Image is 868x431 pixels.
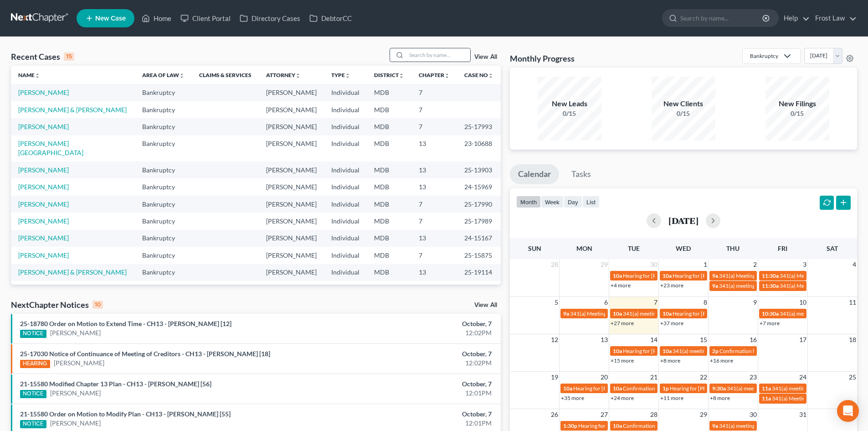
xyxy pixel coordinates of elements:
span: 16 [749,334,758,345]
a: [PERSON_NAME] [18,88,69,96]
i: unfold_more [488,73,493,78]
i: unfold_more [295,73,301,78]
div: NextChapter Notices [11,299,103,310]
td: 13 [411,264,457,281]
td: 24-15969 [457,178,501,195]
span: 18 [848,334,857,345]
span: 29 [600,259,609,270]
a: Districtunfold_more [374,72,404,78]
span: 9 [752,297,758,308]
td: Individual [324,135,367,161]
span: 341(a) meeting for Adebisi [PERSON_NAME] [673,348,779,354]
div: October, 7 [340,410,492,419]
td: MDB [367,213,411,229]
td: Individual [324,161,367,178]
a: [PERSON_NAME] & [PERSON_NAME] [18,268,127,276]
span: 10a [663,348,672,354]
td: MDB [367,281,411,298]
a: [PERSON_NAME] [18,217,69,225]
span: 20 [600,372,609,383]
td: Individual [324,196,367,213]
td: 7 [411,247,457,264]
div: 12:01PM [340,389,492,398]
span: 341(a) meeting for [PERSON_NAME] [719,282,807,289]
div: 0/15 [765,109,829,118]
span: 1p [663,385,669,392]
td: Individual [324,178,367,195]
div: Bankruptcy [750,52,778,60]
a: View All [474,54,497,60]
a: Home [137,10,176,26]
span: New Case [95,15,126,22]
td: [PERSON_NAME] [259,118,324,135]
td: Bankruptcy [135,230,192,247]
th: Claims & Services [192,66,259,84]
td: [PERSON_NAME] [259,84,324,101]
span: Hearing for [PERSON_NAME] [673,310,744,317]
div: October, 7 [340,379,492,389]
td: 7 [411,281,457,298]
td: 25-17990 [457,196,501,213]
a: +7 more [760,320,780,327]
a: Frost Law [811,10,857,26]
span: Tue [628,244,640,252]
span: 19 [550,372,559,383]
td: MDB [367,101,411,118]
span: 28 [649,409,658,420]
i: unfold_more [444,73,450,78]
span: 9a [712,272,718,279]
span: Sat [827,244,838,252]
a: Typeunfold_more [331,72,350,78]
span: 9:30a [712,385,726,392]
span: 10a [563,385,572,392]
span: 11a [762,395,771,402]
td: MDB [367,196,411,213]
td: 7 [411,118,457,135]
div: 0/15 [652,109,715,118]
td: [PERSON_NAME] [259,178,324,195]
a: Calendar [510,164,559,184]
span: 341(a) Meeting for [PERSON_NAME] [772,395,860,402]
span: 11a [762,385,771,392]
a: +4 more [611,282,631,289]
span: 11 [848,297,857,308]
td: 7 [411,84,457,101]
td: [PERSON_NAME] [259,135,324,161]
td: MDB [367,118,411,135]
button: list [582,196,600,208]
span: 9a [563,310,569,317]
td: MDB [367,230,411,247]
div: HEARING [20,360,50,368]
span: Hearing for [PERSON_NAME] [573,385,644,392]
span: Hearing for [PERSON_NAME] [670,385,741,392]
span: 30 [749,409,758,420]
a: Area of Lawunfold_more [142,72,185,78]
span: Hearing for [PERSON_NAME] [PERSON_NAME] [578,422,693,429]
span: 9a [712,282,718,289]
a: [PERSON_NAME] [18,166,69,174]
a: Chapterunfold_more [419,72,450,78]
span: 341(a) meeting for [PERSON_NAME] [719,422,807,429]
td: Individual [324,264,367,281]
span: 10a [613,422,622,429]
a: DebtorCC [305,10,356,26]
span: 17 [798,334,807,345]
div: 12:02PM [340,328,492,338]
a: +11 more [660,395,683,401]
input: Search by name... [680,10,764,26]
span: 8 [703,297,708,308]
td: 25-17993 [457,118,501,135]
span: Wed [676,244,691,252]
td: MDB [367,161,411,178]
span: 10a [613,385,622,392]
div: 12:01PM [340,419,492,428]
a: [PERSON_NAME] [54,358,104,368]
td: Individual [324,230,367,247]
td: MDB [367,178,411,195]
span: 27 [600,409,609,420]
span: 26 [550,409,559,420]
i: unfold_more [345,73,350,78]
td: Bankruptcy [135,84,192,101]
h2: [DATE] [668,216,699,225]
span: 341(a) meeting for [PERSON_NAME] [772,385,860,392]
